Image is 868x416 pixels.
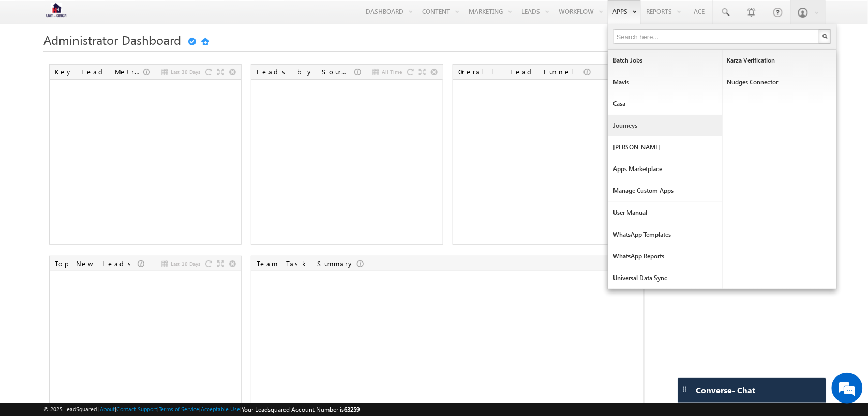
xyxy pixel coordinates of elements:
img: Custom Logo [43,3,69,21]
a: Contact Support [116,406,157,412]
div: Team Task Summary [257,259,357,268]
a: Journeys [608,115,722,136]
a: WhatsApp Templates [608,224,722,245]
span: © 2025 LeadSquared | | | | | [43,405,360,414]
a: Nudges Connector [723,71,836,93]
div: Leave a message [54,54,174,68]
span: 63259 [344,406,360,413]
div: Minimize live chat window [170,5,194,30]
span: Last 10 Days [171,259,200,268]
a: Batch Jobs [608,50,722,71]
em: Submit [152,318,188,332]
a: User Manual [608,202,722,224]
a: Mavis [608,71,722,93]
a: WhatsApp Reports [608,245,722,267]
a: Apps Marketplace [608,158,722,180]
div: Leads by Sources [257,67,354,76]
a: Casa [608,93,722,115]
div: Overall Lead Funnel [458,67,584,76]
img: carter-drag [681,385,689,393]
a: Universal Data Sync [608,267,722,289]
div: Key Lead Metrics [55,67,143,76]
textarea: Type your message and click 'Submit' [13,96,189,310]
input: Search here... [613,29,820,44]
a: Manage Custom Apps [608,180,722,202]
a: Terms of Service [159,406,199,412]
a: Karza Verification [723,50,836,71]
a: Acceptable Use [201,406,240,412]
a: About [100,406,115,412]
img: d_60004797649_company_0_60004797649 [18,54,43,68]
div: Top New Leads [55,259,138,268]
a: [PERSON_NAME] [608,136,722,158]
span: Your Leadsquared Account Number is [242,406,360,413]
span: All Time [382,67,402,76]
span: Last 30 Days [171,67,200,76]
span: Administrator Dashboard [43,32,181,48]
img: Search [822,34,828,39]
span: Converse - Chat [696,386,756,395]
